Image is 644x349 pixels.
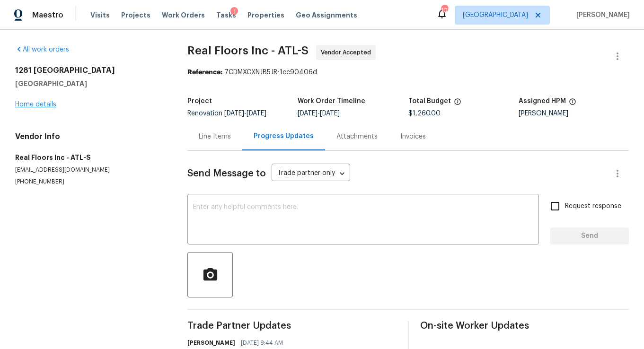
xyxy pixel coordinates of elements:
div: Invoices [400,132,426,141]
h4: Vendor Info [15,132,165,141]
div: [PERSON_NAME] [519,110,629,117]
div: 1 [230,7,238,17]
span: Geo Assignments [296,10,357,20]
span: The total cost of line items that have been proposed by Opendoor. This sum includes line items th... [454,98,461,110]
div: Line Items [199,132,231,141]
span: - [224,110,266,117]
span: Properties [247,10,284,20]
span: Renovation [187,110,266,117]
span: On-site Worker Updates [420,321,629,331]
b: Reference: [187,69,222,76]
span: Work Orders [162,10,205,20]
span: Tasks [216,12,236,18]
div: Attachments [336,132,378,141]
span: Trade Partner Updates [187,321,397,331]
a: All work orders [15,46,69,53]
span: Maestro [32,10,63,20]
h2: 1281 [GEOGRAPHIC_DATA] [15,66,165,75]
span: Vendor Accepted [321,48,375,57]
p: [PHONE_NUMBER] [15,178,165,186]
span: Real Floors Inc - ATL-S [187,45,309,56]
div: 108 [441,6,448,15]
span: [DATE] [224,110,244,117]
a: Home details [15,101,56,108]
span: [DATE] [247,110,266,117]
span: Projects [121,10,150,20]
span: $1,260.00 [408,110,441,117]
span: The hpm assigned to this work order. [569,98,576,110]
span: Visits [90,10,110,20]
h5: Project [187,98,212,105]
span: [DATE] [298,110,318,117]
span: [PERSON_NAME] [573,10,630,20]
h5: [GEOGRAPHIC_DATA] [15,79,165,88]
div: 7CDMXCXNJB5JR-1cc90406d [187,68,629,77]
p: [EMAIL_ADDRESS][DOMAIN_NAME] [15,166,165,174]
span: [GEOGRAPHIC_DATA] [463,10,528,20]
span: - [298,110,340,117]
h5: Real Floors Inc - ATL-S [15,153,165,162]
h5: Work Order Timeline [298,98,365,105]
div: Progress Updates [254,131,314,141]
span: [DATE] [320,110,340,117]
h5: Total Budget [408,98,451,105]
span: Request response [565,201,621,211]
h5: Assigned HPM [519,98,566,105]
span: [DATE] 8:44 AM [241,338,283,348]
h6: [PERSON_NAME] [187,338,235,348]
span: Send Message to [187,169,266,178]
div: Trade partner only [272,166,350,182]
